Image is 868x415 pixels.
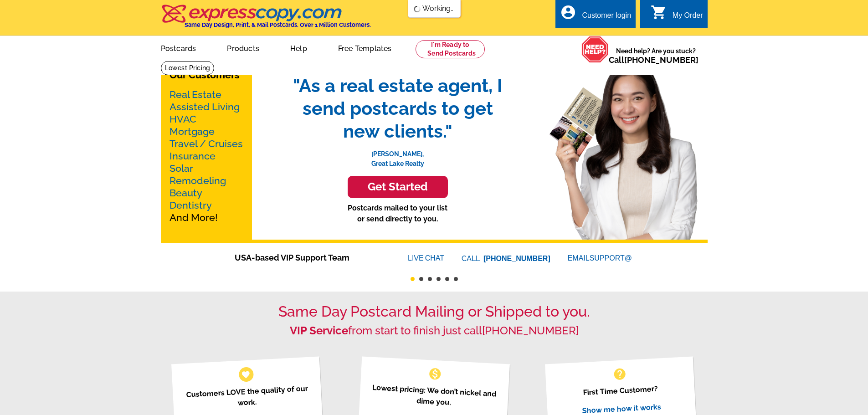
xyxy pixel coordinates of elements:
[411,277,415,281] button: 1 of 6
[169,88,243,224] p: And More!
[462,253,481,264] font: CALL
[673,11,703,24] div: My Order
[359,180,437,194] h3: Get Started
[183,383,312,411] p: Customers LOVE the quality of our work.
[581,36,609,63] img: help
[568,254,633,262] a: EMAILSUPPORT@
[284,143,512,169] p: [PERSON_NAME], Great Lake Realty
[169,200,212,211] a: Dentistry
[445,277,449,281] button: 5 of 6
[169,187,202,199] a: Beauty
[161,11,371,28] a: Same Day Design, Print, & Mail Postcards. Over 1 Million Customers.
[482,324,579,337] a: [PHONE_NUMBER]
[560,4,576,20] i: account_circle
[651,10,703,21] a: shopping_cart My Order
[428,367,442,381] span: monetization_on
[651,4,667,20] i: shopping_cart
[556,382,685,400] p: First Time Customer?
[284,176,512,198] a: Get Started
[590,253,633,264] font: SUPPORT@
[276,37,322,58] a: Help
[284,74,512,143] span: "As a real estate agent, I send postcards to get new clients."
[428,277,432,281] button: 3 of 6
[241,369,251,379] span: favorite
[161,303,708,320] h1: Same Day Postcard Mailing or Shipped to you.
[169,126,215,137] a: Mortgage
[161,324,708,338] h2: from start to finish just call
[169,175,226,186] a: Remodeling
[612,367,627,381] span: help
[560,10,631,21] a: account_circle Customer login
[185,21,371,28] h4: Same Day Design, Print, & Mail Postcards. Over 1 Million Customers.
[582,402,661,415] a: Show me how it works
[169,89,221,100] a: Real Estate
[169,138,243,149] a: Travel / Cruises
[609,46,703,65] span: Need help? Are you stuck?
[408,254,444,262] a: LIVECHAT
[290,324,348,337] strong: VIP Service
[169,101,240,113] a: Assisted Living
[624,55,699,65] a: [PHONE_NUMBER]
[284,203,512,225] p: Postcards mailed to your list or send directly to you.
[169,113,196,125] a: HVAC
[169,150,216,162] a: Insurance
[146,37,211,58] a: Postcards
[582,11,631,24] div: Customer login
[413,5,421,13] img: loading...
[212,37,274,58] a: Products
[235,251,380,264] span: USA-based VIP Support Team
[454,277,458,281] button: 6 of 6
[408,253,425,264] font: LIVE
[483,255,550,262] a: [PHONE_NUMBER]
[169,163,193,174] a: Solar
[609,55,699,65] span: Call
[324,37,406,58] a: Free Templates
[419,277,423,281] button: 2 of 6
[370,382,498,410] p: Lowest pricing: We don’t nickel and dime you.
[437,277,441,281] button: 4 of 6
